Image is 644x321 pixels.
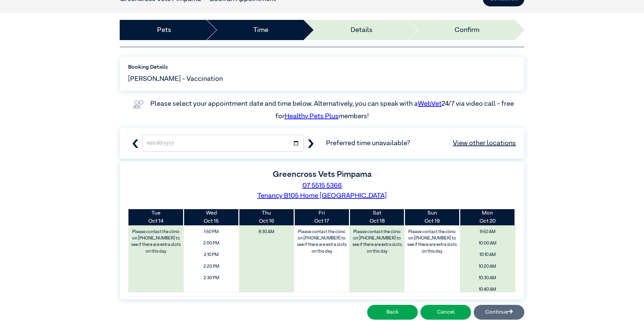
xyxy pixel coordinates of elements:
span: 1:50 PM [186,227,237,237]
a: Time [253,25,268,35]
th: Oct 18 [349,209,405,225]
label: Please contact the clinic on [PHONE_NUMBER] to see if there are extra slots on this day [405,227,459,256]
span: Preferred time unavailable? [326,138,516,148]
label: Please contact the clinic on [PHONE_NUMBER] to see if there are extra slots on this day [350,227,404,256]
img: vet [130,98,146,111]
span: 2:20 PM [186,262,237,271]
span: 2:10 PM [186,250,237,260]
span: 10:40 AM [462,285,513,294]
span: [PERSON_NAME] - Vaccination [128,74,223,84]
button: Cancel [420,305,471,320]
span: 10:20 AM [462,262,513,271]
a: Healthy Pets Plus [285,113,339,120]
span: 10:00 AM [462,238,513,248]
a: View other locations [453,138,516,148]
th: Oct 15 [184,209,239,225]
label: Booking Details [128,63,516,71]
label: Please select your appointment date and time below. Alternatively, you can speak with a 24/7 via ... [150,100,515,119]
th: Oct 20 [460,209,515,225]
a: WebVet [418,100,442,107]
th: Oct 17 [294,209,349,225]
th: Oct 16 [239,209,294,225]
span: 2:00 PM [186,238,237,248]
button: Back [367,305,418,320]
span: 8:30 AM [241,227,292,237]
span: 10:10 AM [462,250,513,260]
span: 9:50 AM [462,227,513,237]
span: 2:30 PM [186,273,237,283]
a: Tenancy B105 Home [GEOGRAPHIC_DATA] [257,192,387,199]
a: 07 5515 5366 [302,182,342,189]
label: Greencross Vets Pimpama [273,170,372,179]
label: Please contact the clinic on [PHONE_NUMBER] to see if there are extra slots on this day [295,227,349,256]
th: Oct 14 [128,209,184,225]
th: Oct 19 [405,209,460,225]
label: Please contact the clinic on [PHONE_NUMBER] to see if there are extra slots on this day [129,227,183,256]
a: Pets [157,25,171,35]
span: 10:30 AM [462,273,513,283]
